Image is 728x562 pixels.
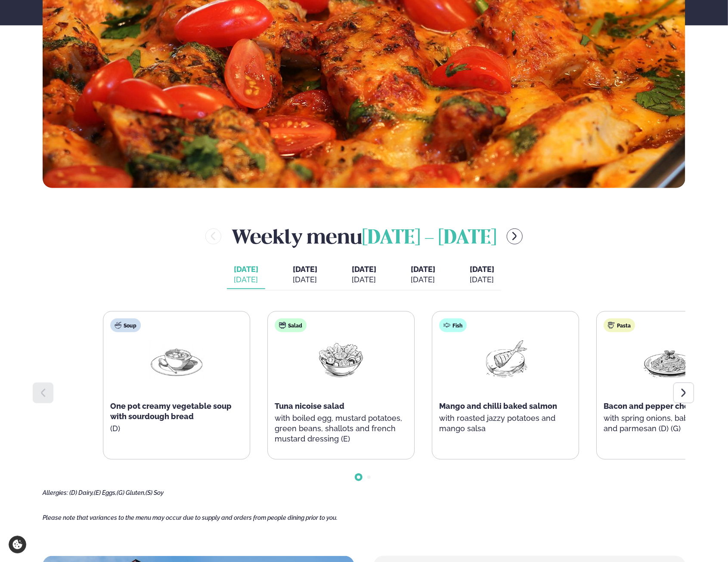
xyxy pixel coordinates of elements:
span: (D) Dairy, [69,489,94,496]
div: Fish [439,318,467,332]
span: Go to slide 2 [367,476,371,479]
span: (S) Soy [146,489,164,496]
img: Soup.png [149,339,204,379]
span: [DATE] [411,265,435,274]
img: pasta.svg [608,322,615,329]
a: Cookie settings [9,536,26,553]
p: (D) [110,423,243,434]
img: soup.svg [115,322,121,329]
h2: Weekly menu [232,222,496,250]
img: Fish.png [478,339,533,379]
button: [DATE] [DATE] [463,261,501,289]
span: One pot creamy vegetable soup with sourdough bread [110,401,232,421]
span: [DATE] [293,265,317,274]
span: Please note that variances to the menu may occur due to supply and orders from people dining prio... [43,514,338,521]
span: [DATE] - [DATE] [362,229,496,248]
div: [DATE] [293,275,317,285]
span: Bacon and pepper cheese pasta [604,401,725,411]
span: [DATE] [470,265,494,274]
div: [DATE] [234,275,258,285]
img: salad.svg [279,322,286,329]
button: [DATE] [DATE] [404,261,442,289]
span: [DATE] [234,264,258,275]
p: with boiled egg, mustard potatoes, green beans, shallots and french mustard dressing (E) [275,413,407,444]
img: Spagetti.png [642,339,697,379]
div: Salad [275,318,307,332]
span: [DATE] [352,265,376,274]
div: [DATE] [352,275,376,285]
div: Pasta [604,318,635,332]
button: menu-btn-right [507,229,523,244]
button: menu-btn-left [205,229,221,244]
span: (E) Eggs, [94,489,117,496]
button: [DATE] [DATE] [345,261,383,289]
span: Tuna nicoise salad [275,401,344,411]
button: [DATE] [DATE] [286,261,324,289]
img: Salad.png [313,339,369,379]
button: [DATE] [DATE] [227,261,265,289]
img: fish.svg [443,322,450,329]
div: [DATE] [411,275,435,285]
span: (G) Gluten, [117,489,146,496]
div: Soup [110,318,141,332]
span: Go to slide 1 [357,476,360,479]
p: with roasted jazzy potatoes and mango salsa [439,413,572,434]
div: [DATE] [470,275,494,285]
span: Mango and chilli baked salmon [439,401,557,411]
span: Allergies: [43,489,68,496]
